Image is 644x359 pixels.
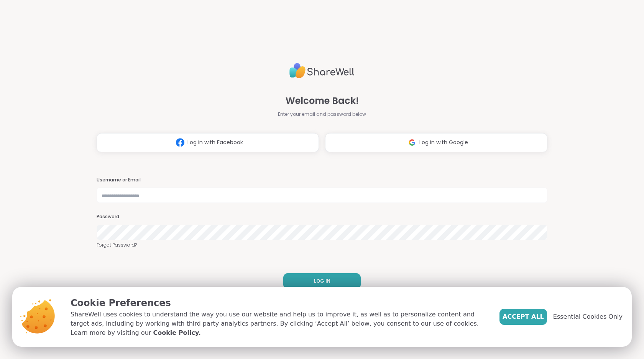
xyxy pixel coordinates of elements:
p: Cookie Preferences [71,296,487,310]
a: Cookie Policy. [153,328,200,338]
p: ShareWell uses cookies to understand the way you use our website and help us to improve it, as we... [71,310,487,338]
span: Essential Cookies Only [553,312,623,321]
button: Accept All [499,309,547,325]
img: ShareWell Logo [289,60,355,82]
span: Enter your email and password below [278,111,366,118]
a: Forgot Password? [97,242,547,249]
img: ShareWell Logomark [173,135,187,150]
span: Accept All [503,312,544,321]
h3: Username or Email [97,177,547,183]
button: Log in with Facebook [97,133,319,152]
span: Welcome Back! [286,94,359,108]
button: Log in with Google [325,133,547,152]
button: LOG IN [283,273,361,289]
h3: Password [97,214,547,220]
img: ShareWell Logomark [405,135,419,150]
span: LOG IN [314,278,330,285]
span: Log in with Google [419,138,468,147]
span: Log in with Facebook [187,138,243,147]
